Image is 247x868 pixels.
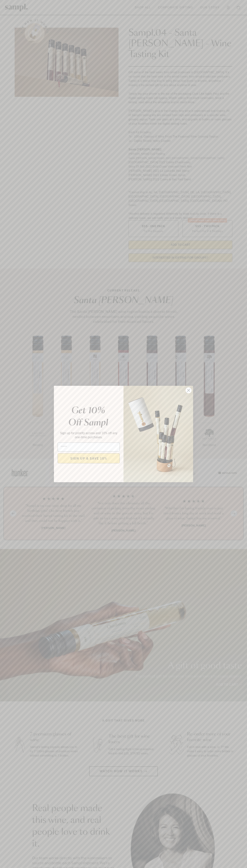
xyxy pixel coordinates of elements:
input: Email [58,443,120,452]
button: SIGN UP & SAVE 10% [58,453,120,463]
em: Get 10% Off Sampl [68,406,108,427]
span: Sign up for priority access and 10% off any one-time purchases. [60,431,117,439]
button: Close dialog [185,387,192,393]
img: 96933287-25a1-481a-a6d8-4dd623390dc6.png [123,386,193,482]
